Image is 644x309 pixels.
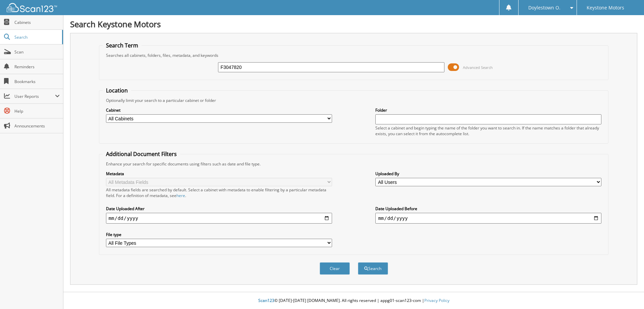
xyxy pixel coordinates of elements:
label: Date Uploaded Before [375,206,601,211]
label: Metadata [106,171,332,177]
img: scan123-logo-white.svg [7,3,57,12]
legend: Additional Document Filters [103,150,180,158]
input: start [106,213,332,224]
span: Bookmarks [14,79,60,84]
label: File type [106,232,332,237]
label: Date Uploaded After [106,206,332,211]
span: User Reports [14,93,55,99]
span: Cabinets [14,20,60,25]
span: Scan123 [258,298,274,303]
label: Cabinet [106,107,332,113]
span: Search [14,34,59,40]
span: Keystone Motors [587,6,624,10]
div: © [DATE]-[DATE] [DOMAIN_NAME]. All rights reserved | appg01-scan123-com | [63,293,644,309]
div: All metadata fields are searched by default. Select a cabinet with metadata to enable filtering b... [106,187,332,198]
input: end [375,213,601,224]
iframe: Chat Widget [610,277,644,309]
span: Advanced Search [463,65,493,70]
button: Search [358,262,388,275]
div: Optionally limit your search to a particular cabinet or folder [103,98,605,103]
legend: Location [103,87,131,94]
div: Select a cabinet and begin typing the name of the folder you want to search in. If the name match... [375,125,601,137]
div: Searches all cabinets, folders, files, metadata, and keywords [103,52,605,58]
div: Enhance your search for specific documents using filters such as date and file type. [103,161,605,167]
button: Clear [320,262,350,275]
span: Scan [14,49,60,55]
span: Reminders [14,64,60,70]
a: here [176,193,185,198]
legend: Search Term [103,42,142,49]
a: Privacy Policy [424,298,449,303]
label: Uploaded By [375,171,601,177]
span: Announcements [14,123,60,129]
span: Help [14,108,60,114]
label: Folder [375,107,601,113]
h1: Search Keystone Motors [70,18,637,30]
span: Doylestown O. [528,6,560,10]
